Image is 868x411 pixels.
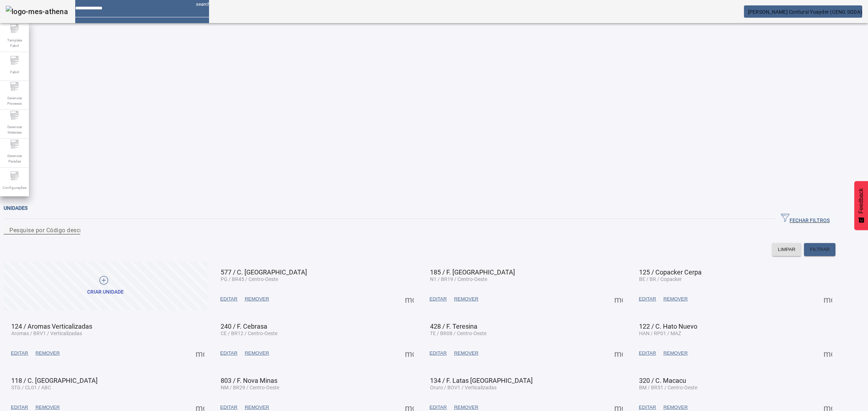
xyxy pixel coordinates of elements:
span: REMOVER [35,404,60,411]
span: BM / BR51 / Centro-Oeste [639,385,697,390]
span: 134 / F. Latas [GEOGRAPHIC_DATA] [430,377,533,384]
span: Feedback [858,188,864,213]
span: NM / BR29 / Centro-Oeste [221,385,279,390]
span: REMOVER [35,350,60,357]
span: FECHAR FILTROS [781,213,830,224]
button: Mais [612,293,625,306]
span: Gerenciar Processo [4,93,25,108]
span: N1 / BR19 / Centro-Oeste [430,276,487,282]
span: 240 / F. Cebrasa [221,323,267,330]
span: PG / BR45 / Centro-Oeste [221,276,278,282]
mat-label: Pesquise por Código descrição ou sigla [9,226,116,233]
button: EDITAR [217,347,241,360]
span: Unidades [4,205,27,211]
button: REMOVER [241,347,273,360]
span: EDITAR [430,404,447,411]
span: FILTRAR [810,246,830,253]
span: EDITAR [220,404,238,411]
button: REMOVER [660,293,691,306]
span: REMOVER [245,404,269,411]
span: REMOVER [663,295,688,303]
span: EDITAR [639,295,656,303]
button: REMOVER [660,347,691,360]
button: REMOVER [241,293,273,306]
span: STG / CL01 / ABC [11,385,51,390]
span: EDITAR [639,404,656,411]
button: EDITAR [635,347,660,360]
span: BE / BR / Copacker [639,276,682,282]
img: logo-mes-athena [6,6,68,17]
span: 803 / F. Nova Minas [221,377,277,384]
span: REMOVER [245,295,269,303]
button: Mais [403,347,416,360]
div: Criar unidade [87,289,124,296]
span: TE / BR08 / Centro-Oeste [430,330,486,336]
button: Mais [403,293,416,306]
button: Mais [821,347,834,360]
span: REMOVER [454,404,478,411]
button: Criar unidade [4,261,208,310]
span: EDITAR [11,350,28,357]
button: EDITAR [7,347,32,360]
button: Mais [193,347,207,360]
button: LIMPAR [772,243,801,256]
button: Mais [612,347,625,360]
span: EDITAR [430,350,447,357]
span: REMOVER [663,404,688,411]
button: REMOVER [32,347,63,360]
span: Fabril [8,67,21,77]
span: HAN / RP01 / MAZ [639,330,681,336]
span: EDITAR [11,404,28,411]
span: EDITAR [639,350,656,357]
span: 125 / Copacker Cerpa [639,268,702,276]
span: REMOVER [454,295,478,303]
span: CE / BR12 / Centro-Oeste [221,330,277,336]
span: EDITAR [430,295,447,303]
span: 577 / C. [GEOGRAPHIC_DATA] [221,268,307,276]
span: 320 / C. Macacu [639,377,686,384]
span: EDITAR [220,295,238,303]
button: EDITAR [426,293,451,306]
span: Configurações [0,183,29,192]
button: Feedback - Mostrar pesquisa [854,181,868,230]
span: 185 / F. [GEOGRAPHIC_DATA] [430,268,515,276]
span: REMOVER [245,350,269,357]
button: REMOVER [450,293,482,306]
span: LIMPAR [778,246,796,253]
span: EDITAR [220,350,238,357]
span: 122 / C. Hato Nuevo [639,323,697,330]
button: REMOVER [450,347,482,360]
span: Gerenciar Materiais [4,122,25,137]
span: Gerenciar Paradas [4,151,25,166]
button: FECHAR FILTROS [775,212,835,225]
span: REMOVER [663,350,688,357]
span: 428 / F. Teresina [430,323,477,330]
span: Aromas / BRV1 / Verticalizadas [11,330,82,336]
button: EDITAR [426,347,451,360]
span: Oruro / BOV1 / Verticalizadas [430,385,497,390]
button: EDITAR [217,293,241,306]
button: Mais [821,293,834,306]
span: Template Fabril [4,35,25,51]
span: REMOVER [454,350,478,357]
span: 118 / C. [GEOGRAPHIC_DATA] [11,377,98,384]
button: FILTRAR [804,243,835,256]
span: [PERSON_NAME] Contursi Yuayder (CENG SODA) [748,9,863,15]
button: EDITAR [635,293,660,306]
span: 124 / Aromas Verticalizadas [11,323,92,330]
